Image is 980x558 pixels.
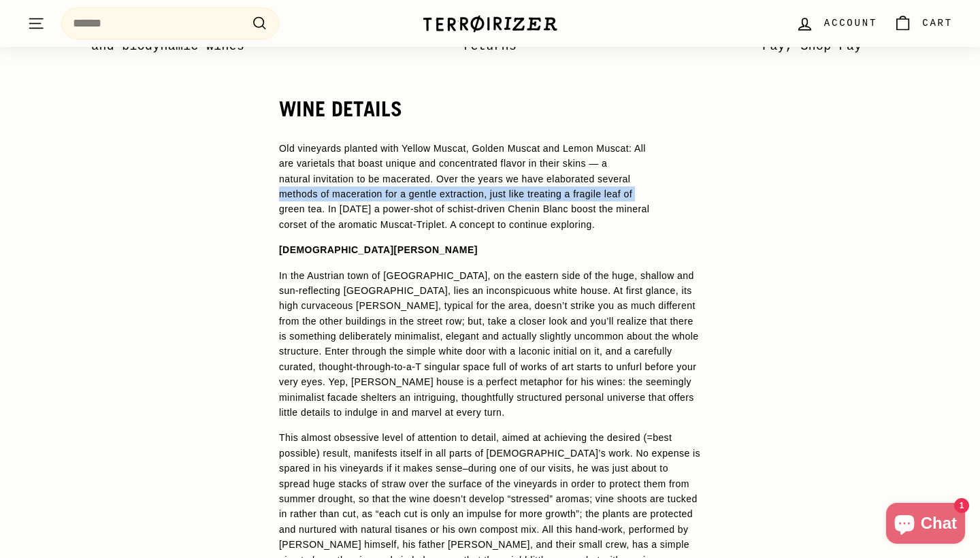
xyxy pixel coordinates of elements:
[882,503,969,547] inbox-online-store-chat: Shopify online store chat
[279,143,649,230] span: Old vineyards planted with Yellow Muscat, Golden Muscat and Lemon Muscat: All are varietals that ...
[279,244,478,255] strong: [DEMOGRAPHIC_DATA][PERSON_NAME]
[279,97,701,120] h2: WINE DETAILS
[824,16,877,31] span: Account
[922,16,953,31] span: Cart
[885,3,961,44] a: Cart
[787,3,885,44] a: Account
[279,270,699,419] span: In the Austrian town of [GEOGRAPHIC_DATA], on the eastern side of the huge, shallow and sun-refle...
